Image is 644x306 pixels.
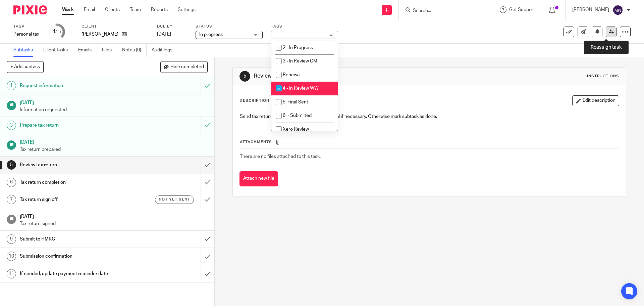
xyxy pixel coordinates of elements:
span: Get Support [509,7,535,12]
button: Hide completed [160,61,208,73]
a: Client tasks [43,44,73,57]
h1: Tax return completion [20,177,136,187]
a: Notes (0) [122,44,147,57]
div: 11 [7,269,16,278]
p: [PERSON_NAME] [572,6,609,13]
h1: Request information [20,81,136,91]
span: 4 - In Review WW [283,86,319,91]
div: 3 [7,121,16,130]
p: Information requested [20,106,208,113]
p: [PERSON_NAME] [82,31,118,38]
span: Hide completed [170,64,204,70]
span: There are no files attached to this task. [240,154,321,159]
div: 4 [52,28,61,36]
div: Instructions [587,74,619,79]
span: 3 - In Review CM [283,59,317,63]
div: 5 [7,160,16,170]
a: Work [62,6,74,13]
span: 6. - Submiited [283,113,312,118]
h1: [DATE] [20,98,208,106]
span: Renewal [283,73,301,77]
span: Attachments [240,140,272,144]
label: Status [196,24,263,29]
h1: Review tax return [20,160,136,170]
div: 6 [7,178,16,187]
h1: If needed, update payment reminder date [20,269,136,279]
div: 5 [239,71,250,82]
h1: [DATE] [20,212,208,220]
a: Files [102,44,117,57]
p: Tax return signed [20,220,208,227]
a: Subtasks [13,44,38,57]
h1: Tax return sign off [20,194,136,205]
img: svg%3E [612,5,623,15]
h1: Review tax return [254,73,444,80]
label: Task [13,24,40,29]
p: Tax return prepared [20,146,208,153]
span: In progress [199,32,223,37]
p: Description [239,98,269,103]
input: Search [412,8,473,14]
span: [DATE] [157,32,171,37]
button: + Add subtask [7,61,44,73]
div: 9 [7,234,16,244]
a: Email [84,6,95,13]
img: Pixie [13,5,47,14]
div: 7 [7,195,16,204]
button: Edit description [572,95,619,106]
div: 10 [7,252,16,261]
div: 1 [7,81,16,90]
h1: [DATE] [20,137,208,146]
a: Emails [78,44,97,57]
a: Reports [151,6,168,13]
label: Due by [157,24,187,29]
label: Tags [271,24,338,29]
a: Settings [178,6,196,13]
label: Client [82,24,149,29]
button: Attach new file [239,171,278,186]
p: Send tax return to client for review and approval if necessary. Otherwise mark subtask as done. [240,113,619,120]
small: /11 [55,30,61,34]
h1: Prepare tax return [20,120,136,130]
span: 5. Final Sent [283,100,308,104]
span: Not yet sent [159,196,190,202]
span: 2 - In Progress [283,45,313,50]
h1: Submit to HMRC [20,234,136,244]
a: Audit logs [152,44,177,57]
span: Xero Review [283,127,309,132]
a: Team [130,6,141,13]
div: Personal tax [13,31,40,38]
h1: Submission confirmation [20,251,136,261]
a: Clients [105,6,120,13]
